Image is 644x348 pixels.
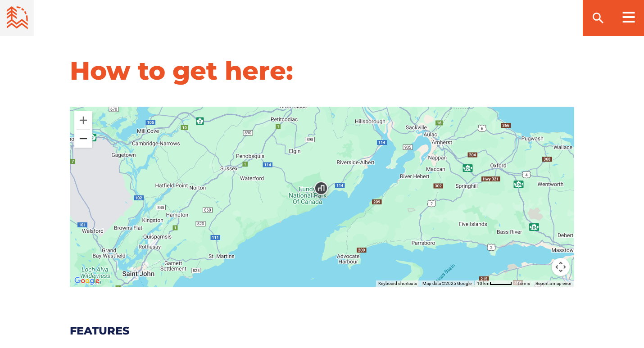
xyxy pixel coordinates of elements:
span: Map data ©2025 Google [422,281,472,286]
button: Keyboard shortcuts [378,280,417,287]
button: Zoom out [74,130,92,148]
h2: How to get here: [70,55,293,86]
button: Zoom in [74,111,92,129]
button: Map camera controls [552,258,570,276]
img: Google [72,275,102,287]
button: Map Scale: 10 km per 46 pixels [474,280,515,287]
a: Terms (opens in new tab) [517,281,530,286]
ion-icon: search [591,11,605,25]
a: Report a map error [535,281,571,286]
a: Open this area in Google Maps (opens a new window) [72,275,102,287]
span: 10 km [477,281,490,286]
